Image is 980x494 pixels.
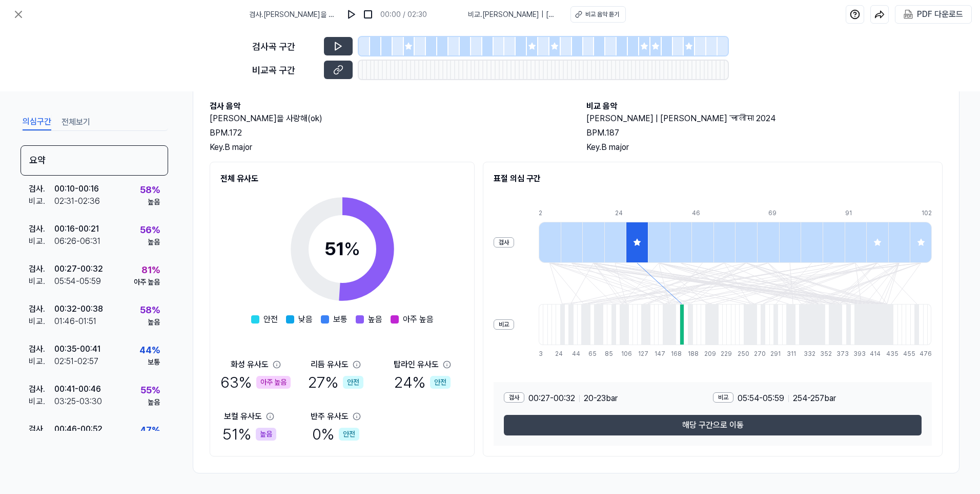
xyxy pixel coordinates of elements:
[54,395,102,408] div: 03:25 - 03:30
[140,383,160,397] div: 55 %
[29,223,54,235] div: 검사 .
[655,349,659,358] div: 147
[539,349,543,358] div: 3
[585,10,619,19] div: 비교 음악 듣기
[339,428,359,441] div: 안전
[54,275,101,288] div: 05:54 - 05:59
[692,208,714,218] div: 46
[148,197,160,207] div: 높음
[54,223,99,235] div: 00:16 - 00:21
[494,319,514,330] div: 비교
[344,238,360,260] span: %
[29,235,54,248] div: 비교 .
[504,415,922,435] button: 해당 구간으로 이동
[21,145,168,176] div: 요약
[738,392,784,405] span: 05:54 - 05:59
[252,63,318,77] div: 비교곡 구간
[793,392,836,405] span: 254 - 257 bar
[148,237,160,248] div: 높음
[220,173,464,185] h2: 전체 유사도
[586,127,943,139] div: BPM. 187
[54,195,100,207] div: 02:31 - 02:36
[886,349,890,358] div: 435
[403,313,434,326] span: 아주 높음
[29,263,54,275] div: 검사 .
[311,410,349,423] div: 반주 유사도
[231,358,269,371] div: 화성 유사도
[54,315,96,328] div: 01:46 - 01:51
[870,349,874,358] div: 414
[298,313,313,326] span: 낮음
[140,183,160,197] div: 58 %
[210,127,566,139] div: BPM. 172
[29,183,54,195] div: 검사 .
[874,9,885,20] img: share
[256,376,291,389] div: 아주 높음
[555,349,559,358] div: 24
[308,371,363,394] div: 27 %
[754,349,758,358] div: 270
[787,349,791,358] div: 311
[688,349,692,358] div: 188
[713,392,733,403] div: 비교
[210,112,566,125] h2: [PERSON_NAME]을 사랑해(ok)
[850,9,860,20] img: help
[902,6,965,23] button: PDF 다운로드
[804,349,808,358] div: 332
[605,349,609,358] div: 85
[29,315,54,328] div: 비교 .
[768,208,790,218] div: 69
[252,40,318,53] div: 검사곡 구간
[54,423,103,435] div: 00:46 - 00:52
[346,9,357,20] img: play
[312,423,359,446] div: 0 %
[920,349,932,358] div: 476
[615,208,637,218] div: 24
[324,235,360,263] div: 51
[363,9,373,20] img: stop
[853,349,857,358] div: 393
[638,349,642,358] div: 127
[210,100,566,112] h2: 검사 음악
[539,208,561,218] div: 2
[704,349,708,358] div: 209
[220,371,291,394] div: 63 %
[29,275,54,288] div: 비교 .
[770,349,774,358] div: 291
[54,183,99,195] div: 00:10 - 00:16
[588,349,593,358] div: 65
[311,358,349,371] div: 리듬 유사도
[29,395,54,408] div: 비교 .
[903,349,907,358] div: 455
[29,343,54,355] div: 검사 .
[148,317,160,328] div: 높음
[54,235,100,248] div: 06:26 - 06:31
[148,357,160,368] div: 보통
[904,10,913,19] img: PDF Download
[584,392,618,405] span: 20 - 23 bar
[54,263,103,275] div: 00:27 - 00:32
[394,371,451,394] div: 24 %
[263,313,278,326] span: 안전
[570,6,626,23] button: 비교 음악 듣기
[29,423,54,435] div: 검사 .
[140,223,160,237] div: 56 %
[62,114,90,130] button: 전체보기
[494,237,514,248] div: 검사
[380,9,427,20] div: 00:00 / 02:30
[333,313,348,326] span: 보통
[140,303,160,317] div: 58 %
[721,349,725,358] div: 229
[586,112,943,125] h2: [PERSON_NAME] | [PERSON_NAME] चालीसा 2024
[222,423,276,446] div: 51 %
[586,141,943,154] div: Key. B major
[820,349,824,358] div: 352
[504,392,524,403] div: 검사
[29,303,54,315] div: 검사 .
[54,343,100,355] div: 00:35 - 00:41
[54,355,98,368] div: 02:51 - 02:57
[210,141,566,154] div: Key. B major
[836,349,841,358] div: 373
[671,349,675,358] div: 168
